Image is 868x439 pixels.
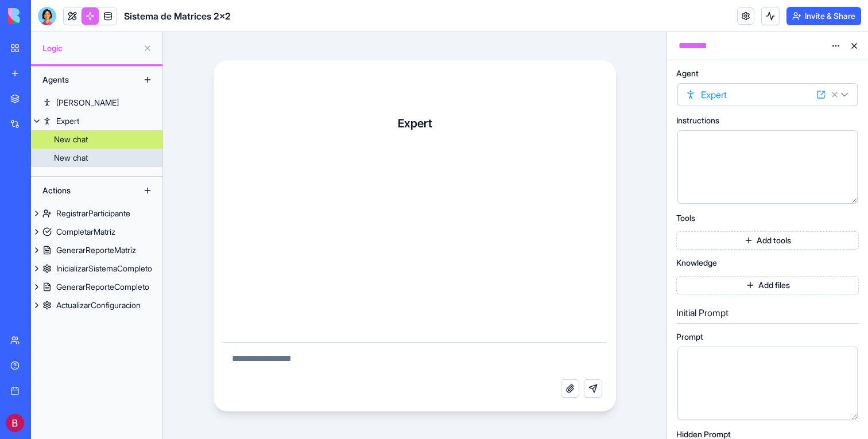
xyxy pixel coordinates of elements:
a: GenerarReporteMatriz [31,241,162,259]
div: Actions [37,181,129,200]
a: New chat [31,130,162,149]
h5: Initial Prompt [676,306,859,320]
span: Prompt [676,333,703,341]
button: Invite & Share [786,7,861,25]
button: Add files [676,276,859,294]
div: ActualizarConfiguracion [56,300,141,311]
a: CompletarMatriz [31,223,162,241]
button: Add tools [676,231,859,250]
div: RegistrarParticipante [56,208,130,219]
span: Logic [42,42,138,54]
a: GenerarReporteCompleto [31,278,162,296]
a: ActualizarConfiguracion [31,296,162,314]
a: [PERSON_NAME] [31,94,162,112]
div: [PERSON_NAME] [56,97,119,108]
span: Agent [676,69,699,77]
div: New chat [54,152,88,164]
div: GenerarReporteCompleto [56,281,149,293]
span: Knowledge [676,259,717,267]
a: New chat [31,149,162,167]
span: Instructions [676,116,719,125]
span: Hidden Prompt [676,430,731,438]
div: InicializarSistemaCompleto [56,263,152,274]
img: logo [8,8,79,24]
span: Sistema de Matrices 2x2 [124,9,231,23]
div: New chat [54,134,88,145]
a: Expert [31,112,162,130]
a: RegistrarParticipante [31,204,162,223]
div: Agents [37,71,129,89]
div: CompletarMatriz [56,226,115,238]
div: Expert [56,115,79,127]
div: GenerarReporteMatriz [56,244,136,256]
span: Tools [676,214,695,222]
img: ACg8ocISMEiQCLcJ71frT0EY_71VzGzDgFW27OOKDRUYqcdF0T-PMQ=s96-c [6,414,24,432]
a: InicializarSistemaCompleto [31,259,162,278]
h4: Expert [398,115,432,131]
